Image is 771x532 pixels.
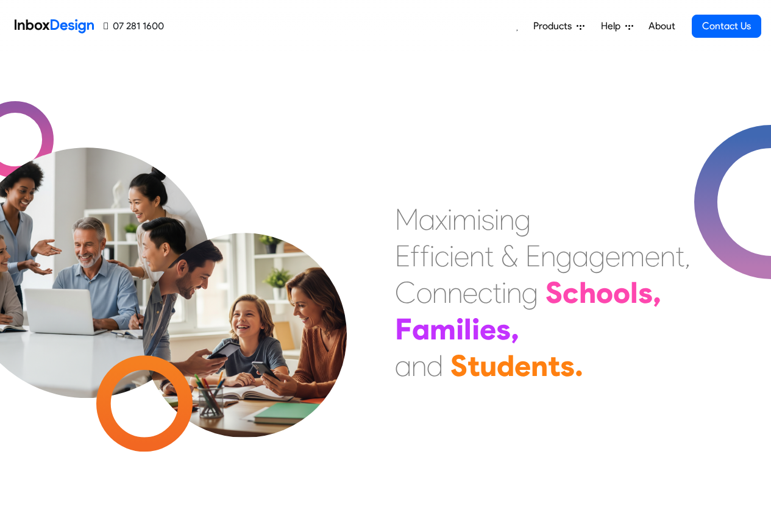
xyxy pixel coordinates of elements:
a: About [645,14,678,38]
div: n [411,347,427,384]
div: i [477,201,481,238]
a: 07 281 1600 [104,19,164,34]
div: e [463,274,478,311]
div: o [596,274,613,311]
div: l [630,274,638,311]
div: & [501,238,518,274]
div: g [522,274,538,311]
div: S [545,274,563,311]
a: Help [596,14,638,38]
div: e [645,238,660,274]
div: n [499,201,514,238]
div: n [506,274,522,311]
div: m [452,201,477,238]
span: Help [601,19,625,34]
div: l [464,311,472,347]
div: n [531,347,548,384]
div: a [572,238,589,274]
div: , [511,311,519,347]
div: s [496,311,511,347]
div: m [620,238,645,274]
div: m [430,311,456,347]
div: a [419,201,435,238]
div: M [395,201,419,238]
span: Products [533,19,577,34]
div: h [579,274,596,311]
div: e [454,238,469,274]
div: n [469,238,485,274]
div: t [467,347,480,384]
div: S [450,347,467,384]
a: Products [528,14,589,38]
div: . [575,347,583,384]
div: g [589,238,605,274]
div: F [395,311,412,347]
div: i [472,311,480,347]
div: o [613,274,630,311]
div: c [563,274,579,311]
div: , [684,238,691,274]
div: d [497,347,514,384]
a: Contact Us [692,15,761,38]
div: e [480,311,496,347]
div: E [395,238,410,274]
div: x [435,201,447,238]
div: t [485,238,494,274]
div: C [395,274,416,311]
div: c [435,238,449,274]
div: i [502,274,506,311]
div: t [675,238,684,274]
div: t [492,274,502,311]
div: d [427,347,443,384]
div: Maximising Efficient & Engagement, Connecting Schools, Families, and Students. [395,201,691,384]
div: E [525,238,541,274]
div: n [447,274,463,311]
div: a [412,311,430,347]
div: s [481,201,494,238]
div: n [541,238,556,274]
img: parents_with_child.png [117,182,372,438]
div: i [449,238,454,274]
div: t [548,347,560,384]
div: i [430,238,435,274]
div: o [416,274,432,311]
div: n [660,238,675,274]
div: i [494,201,499,238]
div: g [556,238,572,274]
div: f [420,238,430,274]
div: u [480,347,497,384]
div: e [514,347,531,384]
div: n [432,274,447,311]
div: c [478,274,492,311]
div: s [560,347,575,384]
div: e [605,238,620,274]
div: i [447,201,452,238]
div: i [456,311,464,347]
div: , [653,274,661,311]
div: f [410,238,420,274]
div: s [638,274,653,311]
div: a [395,347,411,384]
div: g [514,201,531,238]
